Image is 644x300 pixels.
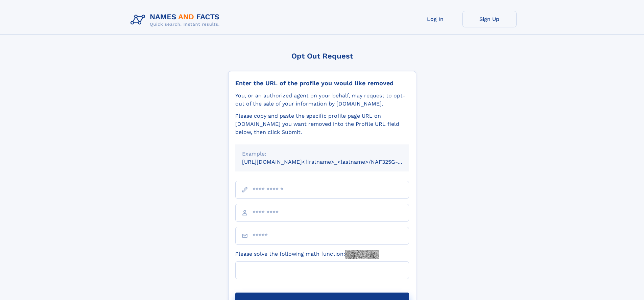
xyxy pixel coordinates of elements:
[242,159,422,165] small: [URL][DOMAIN_NAME]<firstname>_<lastname>/NAF325G-xxxxxxxx
[242,150,402,158] div: Example:
[462,11,517,27] a: Sign Up
[228,52,416,60] div: Opt Out Request
[235,79,409,87] div: Enter the URL of the profile you would like removed
[408,11,462,27] a: Log In
[235,92,409,108] div: You, or an authorized agent on your behalf, may request to opt-out of the sale of your informatio...
[235,250,379,259] label: Please solve the following math function:
[128,11,225,29] img: Logo Names and Facts
[235,112,409,136] div: Please copy and paste the specific profile page URL on [DOMAIN_NAME] you want removed into the Pr...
